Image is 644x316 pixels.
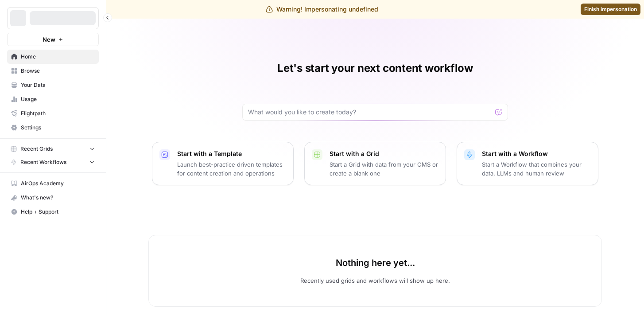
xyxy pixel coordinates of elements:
[21,208,95,216] span: Help + Support
[21,53,95,61] span: Home
[300,276,450,285] p: Recently used grids and workflows will show up here.
[21,67,95,75] span: Browse
[7,92,99,106] a: Usage
[304,142,446,185] button: Start with a GridStart a Grid with data from your CMS or create a blank one
[177,149,286,158] p: Start with a Template
[7,64,99,78] a: Browse
[277,61,473,75] h1: Let's start your next content workflow
[336,257,415,269] p: Nothing here yet...
[7,33,99,46] button: New
[482,149,591,158] p: Start with a Workflow
[248,108,492,117] input: What would you like to create today?
[152,142,294,185] button: Start with a TemplateLaunch best-practice driven templates for content creation and operations
[20,145,53,153] span: Recent Grids
[7,176,99,191] a: AirOps Academy
[7,142,99,156] button: Recent Grids
[21,179,95,187] span: AirOps Academy
[330,160,438,178] p: Start a Grid with data from your CMS or create a blank one
[7,156,99,169] button: Recent Workflows
[21,81,95,89] span: Your Data
[8,191,98,204] div: What's new?
[7,78,99,92] a: Your Data
[457,142,598,185] button: Start with a WorkflowStart a Workflow that combines your data, LLMs and human review
[7,50,99,64] a: Home
[7,191,99,205] button: What's new?
[581,4,640,15] a: Finish impersonation
[7,121,99,135] a: Settings
[43,35,55,44] span: New
[20,158,66,166] span: Recent Workflows
[21,124,95,132] span: Settings
[7,106,99,121] a: Flightpath
[21,95,95,103] span: Usage
[21,109,95,117] span: Flightpath
[482,160,591,178] p: Start a Workflow that combines your data, LLMs and human review
[330,149,438,158] p: Start with a Grid
[266,5,378,14] div: Warning! Impersonating undefined
[584,5,637,13] span: Finish impersonation
[177,160,286,178] p: Launch best-practice driven templates for content creation and operations
[7,205,99,219] button: Help + Support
